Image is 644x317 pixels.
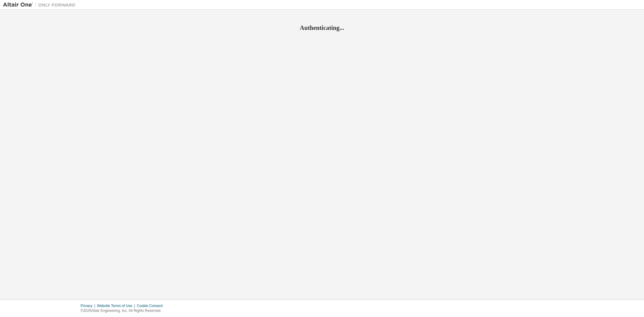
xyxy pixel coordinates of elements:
[3,24,641,32] h2: Authenticating...
[3,2,78,8] img: Altair One
[81,308,166,313] p: © 2025 Altair Engineering, Inc. All Rights Reserved.
[97,303,137,308] div: Website Terms of Use
[81,303,97,308] div: Privacy
[137,303,166,308] div: Cookie Consent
